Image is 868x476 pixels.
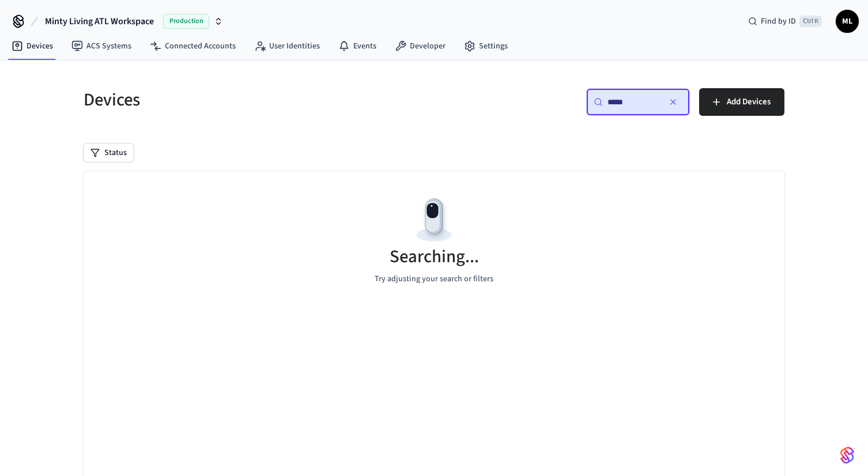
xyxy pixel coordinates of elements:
[799,16,822,27] span: Ctrl K
[836,10,859,33] button: ML
[727,95,771,109] span: Add Devices
[62,36,141,56] a: ACS Systems
[390,245,479,269] h5: Searching...
[386,36,455,56] a: Developer
[329,36,386,56] a: Events
[408,194,460,246] img: Devices Empty State
[2,36,62,56] a: Devices
[375,273,493,285] p: Try adjusting your search or filters
[84,143,134,162] button: Status
[45,14,154,28] span: Minty Living ATL Workspace
[163,14,209,29] span: Production
[739,11,831,32] div: Find by IDCtrl K
[245,36,329,56] a: User Identities
[761,16,796,27] span: Find by ID
[840,446,854,464] img: SeamLogoGradient.69752ec5.svg
[837,11,858,32] span: ML
[141,36,245,56] a: Connected Accounts
[455,36,517,56] a: Settings
[84,88,427,112] h5: Devices
[699,88,784,116] button: Add Devices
